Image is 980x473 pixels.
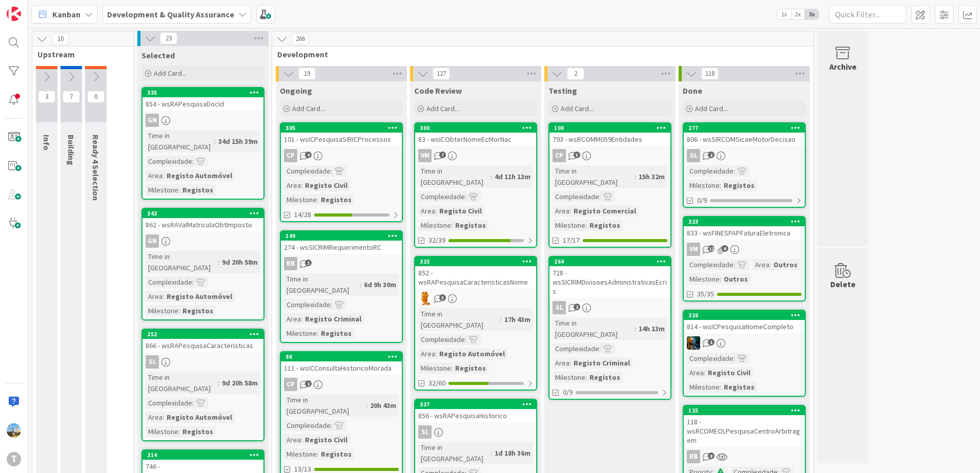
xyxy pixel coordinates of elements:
span: 2 [305,380,312,387]
span: 6 [722,245,728,252]
div: 34d 15h 39m [216,136,260,147]
span: : [218,377,219,389]
span: 2x [791,9,805,19]
span: 0/9 [697,195,707,206]
div: Registo Comercial [571,205,639,217]
span: 12 [708,245,714,252]
img: DG [7,423,21,438]
span: 7 [63,91,80,103]
span: : [435,348,437,359]
span: : [720,273,721,285]
div: 100 [554,124,670,132]
span: Done [683,85,702,96]
div: Area [284,434,301,445]
div: Time in [GEOGRAPHIC_DATA] [418,308,500,331]
div: Time in [GEOGRAPHIC_DATA] [553,165,635,188]
span: : [720,180,721,191]
div: SL [549,301,670,314]
div: SL [146,355,159,369]
div: 264728 - wsSICRIMDivisoesAdministrativasEcris [549,257,670,298]
span: : [465,334,466,345]
div: Time in [GEOGRAPHIC_DATA] [146,372,218,394]
div: 149 [281,231,402,241]
div: SL [418,425,432,439]
span: 14/28 [294,209,311,220]
span: Code Review [414,85,462,96]
div: Area [553,357,569,369]
div: 305 [281,123,402,133]
div: Time in [GEOGRAPHIC_DATA] [284,394,366,417]
div: GN [146,234,159,248]
div: Milestone [418,220,451,231]
span: : [500,314,502,325]
span: Add Card... [426,104,459,113]
div: 300 [415,123,536,133]
div: 277806 - wsSIRCOMSicaeMotorDecisao [684,123,805,146]
div: Registo Criminal [302,313,364,325]
div: Area [687,367,704,378]
div: VM [418,149,432,162]
span: 10 [52,33,69,45]
span: : [331,299,332,310]
a: 323833 - wsFINESPAPFaturaEletronicaVMComplexidade:Area:OutrosMilestone:Outros35/35 [683,216,806,302]
div: CP [553,149,566,162]
div: Registo Civil [302,434,350,445]
span: : [733,353,735,364]
a: 149274 - wsSICRIMRequerimentoRCRBTime in [GEOGRAPHIC_DATA]:6d 9h 30mComplexidade:Area:Registo Cri... [280,230,403,343]
a: 100793 - wsRCOMM059EntidadesCPTime in [GEOGRAPHIC_DATA]:15h 32mComplexidade:Area:Registo Comercia... [548,122,671,248]
span: Upstream [37,49,121,59]
div: 100 [549,123,670,133]
div: 83 - wsICObterNomeEcMorNac [415,133,536,146]
div: Registos [453,362,488,374]
span: Info [42,135,52,150]
div: VM [684,243,805,256]
span: 3 [38,91,55,103]
div: Complexidade [284,165,331,177]
div: 343 [142,209,263,218]
div: Milestone [553,220,585,231]
span: 23 [160,32,177,45]
div: Milestone [687,381,720,393]
span: : [301,313,302,325]
div: 1d 18h 36m [492,447,533,459]
div: 252 [147,331,263,338]
span: 4 [305,152,312,158]
div: Area [553,205,569,217]
div: Complexidade [284,420,331,431]
div: SL [687,149,700,162]
div: Area [146,412,162,423]
div: Outros [721,273,750,285]
div: Time in [GEOGRAPHIC_DATA] [146,130,214,153]
div: 728 - wsSICRIMDivisoesAdministrativasEcris [549,266,670,298]
div: Registos [318,328,354,339]
div: CP [284,378,297,391]
div: Registo Automóvel [437,348,507,359]
span: Building [66,135,76,165]
span: 3 [574,152,580,158]
div: Delete [830,278,855,290]
div: Milestone [146,184,178,196]
span: 0 [87,91,105,103]
span: : [360,279,361,290]
span: : [635,323,636,334]
span: : [162,412,164,423]
span: : [317,448,318,460]
div: Time in [GEOGRAPHIC_DATA] [284,273,360,296]
div: 852 - wsRAPesquisaCaracteristicasNome [415,266,536,289]
div: RB [687,450,700,463]
span: 35/35 [697,289,714,299]
span: : [317,194,318,205]
div: 277 [688,124,805,132]
span: 0/9 [563,387,573,398]
div: 335854 - wsRAPesquisaDocId [142,88,263,111]
div: Registo Civil [705,367,753,378]
span: : [491,171,492,182]
div: 333 [420,258,536,265]
div: 323 [688,218,805,225]
span: 118 [701,68,719,80]
div: Time in [GEOGRAPHIC_DATA] [553,317,635,340]
span: : [569,205,571,217]
span: Development [277,49,801,59]
img: JC [687,336,700,350]
a: 252866 - wsRAPesquisaCaracteristicasSLTime in [GEOGRAPHIC_DATA]:9d 20h 58mComplexidade:Area:Regis... [141,329,264,441]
